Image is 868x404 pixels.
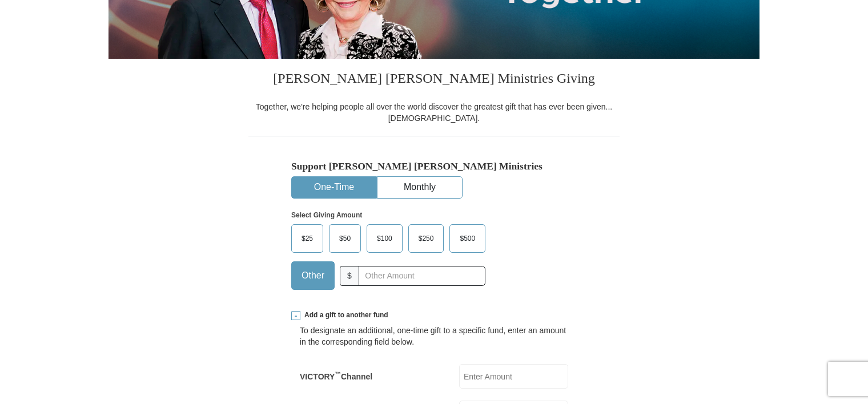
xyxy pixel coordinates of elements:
label: VICTORY Channel [300,371,372,382]
span: Add a gift to another fund [300,310,388,320]
input: Other Amount [359,266,485,286]
button: Monthly [377,177,462,198]
span: $500 [454,230,481,247]
span: $100 [371,230,398,247]
span: Other [296,267,330,284]
strong: Select Giving Amount [291,211,362,219]
span: $25 [296,230,319,247]
span: $ [340,266,359,286]
h3: [PERSON_NAME] [PERSON_NAME] Ministries Giving [248,59,620,101]
span: $250 [413,230,440,247]
span: $50 [333,230,356,247]
h5: Support [PERSON_NAME] [PERSON_NAME] Ministries [291,160,577,172]
sup: ™ [335,370,341,377]
div: Together, we're helping people all over the world discover the greatest gift that has ever been g... [248,101,620,124]
input: Enter Amount [459,364,568,389]
div: To designate an additional, one-time gift to a specific fund, enter an amount in the correspondin... [300,325,568,348]
button: One-Time [292,177,376,198]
